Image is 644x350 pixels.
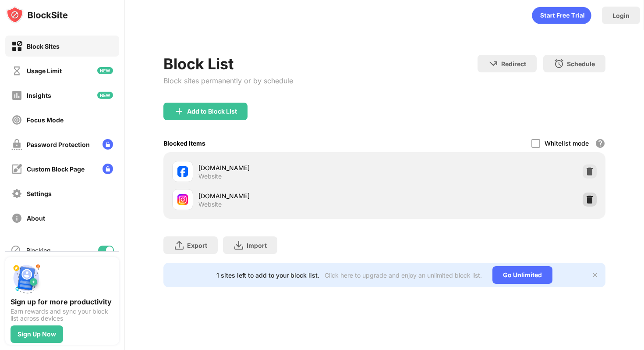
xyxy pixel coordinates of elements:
div: Sign up for more productivity [11,297,114,306]
div: Blocked Items [163,139,205,147]
div: Custom Block Page [27,165,85,173]
img: customize-block-page-off.svg [11,164,22,175]
img: about-off.svg [11,213,22,224]
div: Click here to upgrade and enjoy an unlimited block list. [325,271,482,279]
div: Settings [27,190,52,197]
img: time-usage-off.svg [11,65,22,76]
div: Website [198,200,222,208]
div: [DOMAIN_NAME] [198,191,384,200]
div: Usage Limit [27,67,62,75]
img: push-signup.svg [11,262,42,294]
div: Schedule [567,60,595,68]
img: x-button.svg [591,271,598,279]
div: Block Sites [27,43,60,50]
div: Website [198,172,222,180]
div: Focus Mode [27,116,64,124]
img: new-icon.svg [97,92,113,99]
div: Import [247,242,267,249]
div: About [27,214,45,222]
img: lock-menu.svg [103,164,113,174]
div: Insights [27,92,51,99]
div: Blocking [26,246,51,254]
img: favicons [177,166,188,177]
img: password-protection-off.svg [11,139,22,150]
div: Block sites permanently or by schedule [163,76,293,85]
img: logo-blocksite.svg [6,6,68,24]
div: Go Unlimited [492,266,552,284]
div: 1 sites left to add to your block list. [216,271,319,279]
div: Export [187,242,207,249]
div: animation [532,7,591,24]
img: favicons [177,194,188,205]
div: Password Protection [27,141,90,148]
div: Earn rewards and sync your block list across devices [11,308,114,322]
img: new-icon.svg [97,67,113,74]
div: Block List [163,55,293,73]
img: lock-menu.svg [103,139,113,150]
img: block-on.svg [11,41,22,52]
div: [DOMAIN_NAME] [198,163,384,172]
img: focus-off.svg [11,114,22,125]
img: settings-off.svg [11,188,22,199]
img: blocking-icon.svg [11,245,21,255]
div: Login [612,12,630,19]
img: insights-off.svg [11,90,22,101]
div: Redirect [501,60,526,68]
div: Add to Block List [187,108,237,115]
div: Whitelist mode [545,139,589,147]
div: Sign Up Now [18,331,56,338]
